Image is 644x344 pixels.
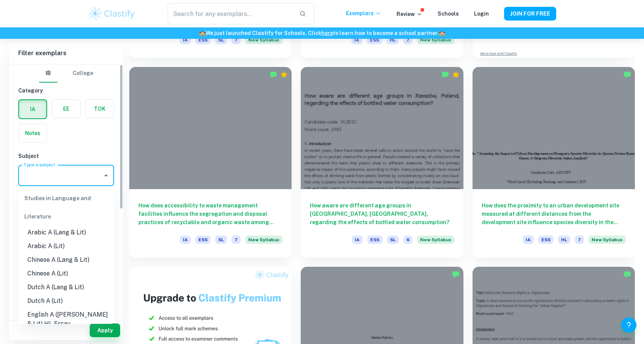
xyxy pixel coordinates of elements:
span: 🏫 [199,30,206,36]
button: IB [39,64,57,83]
span: IA [523,236,534,244]
h6: Subject [18,152,114,160]
span: IA [180,236,191,244]
h6: We just launched Clastify for Schools. Click to learn how to become a school partner. [2,29,642,37]
a: here [321,30,333,36]
button: JOIN FOR FREE [504,7,556,21]
span: New Syllabus [417,236,454,244]
span: IA [351,36,362,44]
span: SL [387,236,399,244]
a: How does accessibility to waste management facilities influence the segregation and disposal prac... [129,67,292,257]
div: Starting from the May 2026 session, the ESS IA requirements have changed. We created this exempla... [588,236,626,248]
span: 7 [575,236,584,244]
span: 7 [403,36,412,44]
span: IA [352,236,363,244]
div: Studies in Language and Literature [18,189,114,226]
label: Type a subject [24,161,55,168]
li: Dutch A (Lit) [18,294,114,308]
li: Chinese A (Lang & Lit) [18,253,114,267]
li: Dutch A (Lang & Lit) [18,280,114,294]
span: ESS [195,36,211,44]
span: HL [387,36,399,44]
a: Schools [438,11,459,17]
h6: How aware are different age groups in [GEOGRAPHIC_DATA], [GEOGRAPHIC_DATA], regarding the effects... [310,201,454,226]
img: Marked [623,271,631,278]
span: HL [558,236,570,244]
span: SL [215,236,227,244]
a: How aware are different age groups in [GEOGRAPHIC_DATA], [GEOGRAPHIC_DATA], regarding the effects... [301,67,463,257]
img: Clastify logo [88,6,136,21]
button: TOK [86,100,114,118]
p: Review [397,10,422,18]
div: Premium [452,71,460,78]
div: Filter type choice [39,64,93,83]
h6: Filter exemplars [9,43,123,64]
button: EE [52,100,80,118]
input: Search for any exemplars... [168,3,293,24]
h6: How does accessibility to waste management facilities influence the segregation and disposal prac... [138,201,282,226]
span: New Syllabus [417,36,454,44]
span: 7 [232,36,241,44]
img: Marked [623,71,631,78]
span: ESS [367,236,382,244]
span: 7 [232,236,241,244]
div: Starting from the May 2026 session, the ESS IA requirements have changed. We created this exempla... [245,236,282,248]
a: Advertise with Clastify [480,51,517,56]
span: ESS [538,236,554,244]
div: Starting from the May 2026 session, the ESS IA requirements have changed. We created this exempla... [417,236,454,248]
img: Marked [441,71,449,78]
span: 6 [403,236,412,244]
button: Close [101,170,111,181]
li: Chinese A (Lit) [18,267,114,280]
span: IA [180,36,191,44]
button: IA [19,100,46,118]
a: Login [474,11,489,17]
h6: Category [18,86,114,95]
div: Premium [280,71,288,78]
button: Apply [90,323,120,337]
span: SL [215,36,227,44]
span: ESS [195,236,211,244]
img: Marked [270,71,277,78]
img: Marked [452,271,460,278]
span: New Syllabus [245,36,282,44]
div: Starting from the May 2026 session, the ESS IA requirements have changed. We created this exempla... [417,36,454,49]
li: Arabic A (Lang & Lit) [18,226,114,239]
div: Starting from the May 2026 session, the ESS IA requirements have changed. We created this exempla... [245,36,282,49]
p: Exemplars [346,9,381,18]
span: ESS [367,36,382,44]
a: How does the proximity to an urban development site measured at different distances from the deve... [473,67,635,257]
span: New Syllabus [588,236,626,244]
button: College [73,64,93,83]
button: Notes [19,124,47,142]
h6: How does the proximity to an urban development site measured at different distances from the deve... [482,201,626,226]
button: Help and Feedback [621,317,636,333]
li: English A ([PERSON_NAME] & Lit) HL Essay [18,308,114,331]
span: New Syllabus [245,236,282,244]
li: Arabic A (Lit) [18,239,114,253]
span: 🏫 [439,30,445,36]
